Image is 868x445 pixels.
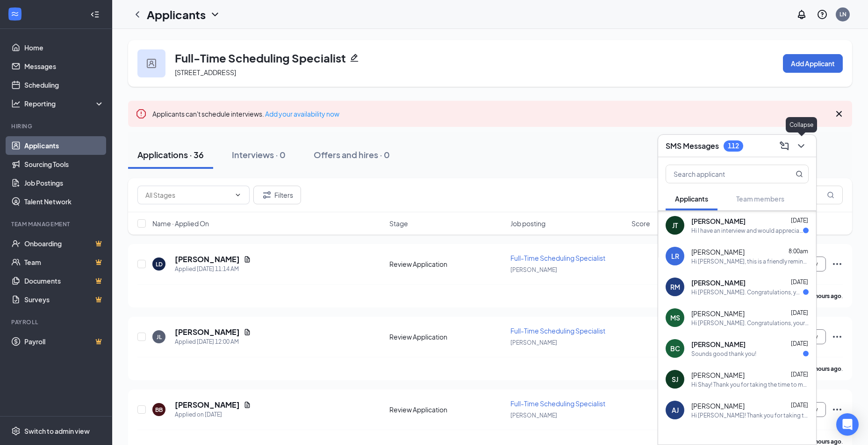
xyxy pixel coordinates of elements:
[796,140,807,152] svg: ChevronDown
[175,337,251,347] div: Applied [DATE] 12:00 AM
[666,141,719,151] h3: SMS Messages
[132,9,143,20] svg: ChevronLeft
[691,257,809,265] div: Hi [PERSON_NAME], this is a friendly reminder. Your meeting with Home Helpers Home Care for Careg...
[631,219,650,228] span: Score
[389,405,505,414] div: Review Application
[11,318,102,326] div: Payroll
[817,9,828,20] svg: QuestionInfo
[10,9,20,19] svg: WorkstreamLogo
[265,110,339,118] a: Add your availability now
[253,186,301,204] button: Filter Filters
[24,234,104,253] a: OnboardingCrown
[24,290,104,309] a: SurveysCrown
[510,254,605,262] span: Full-Time Scheduling Specialist
[736,195,784,203] span: Team members
[147,7,206,22] h1: Applicants
[24,57,104,76] a: Messages
[24,155,104,174] a: Sourcing Tools
[796,170,803,178] svg: MagnifyingGlass
[175,68,236,76] span: [STREET_ADDRESS]
[389,332,505,341] div: Review Application
[11,99,21,108] svg: Analysis
[175,254,240,264] h5: [PERSON_NAME]
[510,399,605,408] span: Full-Time Scheduling Specialist
[791,309,808,316] span: [DATE]
[261,189,273,201] svg: Filter
[670,282,680,292] div: RM
[24,76,104,94] a: Scheduling
[779,140,790,152] svg: ComposeMessage
[691,288,803,296] div: Hi [PERSON_NAME]. Congratulations, your meeting with Home Helpers Home Care for Caregiver Persona...
[691,370,745,380] span: [PERSON_NAME]
[691,227,803,235] div: Hi I have an interview and would appreciate you texting the address. Thanks so much!
[691,216,746,226] span: [PERSON_NAME]
[175,50,346,66] h3: Full-Time Scheduling Specialist
[244,256,251,263] svg: Document
[175,410,251,419] div: Applied on [DATE]
[672,405,679,415] div: AJ
[675,195,708,203] span: Applicants
[691,381,809,389] div: Hi Shay! Thank you for taking the time to meet with us here at Home Helpers SLC Office and allowi...
[839,10,846,18] div: LN
[672,221,678,230] div: JT
[209,9,221,20] svg: ChevronDown
[510,327,605,335] span: Full-Time Scheduling Specialist
[24,99,105,108] div: Reporting
[833,108,845,119] svg: Cross
[510,412,557,419] span: [PERSON_NAME]
[244,328,251,336] svg: Document
[24,174,104,192] a: Job Postings
[11,220,102,228] div: Team Management
[11,122,102,130] div: Hiring
[389,259,505,269] div: Review Application
[783,54,843,73] button: Add Applicant
[791,402,808,409] span: [DATE]
[24,253,104,271] a: TeamCrown
[136,108,147,119] svg: Error
[691,411,809,419] div: Hi [PERSON_NAME]! Thank you for taking the time to meet with us here at Home Helpers SLC Office a...
[145,190,230,200] input: All Stages
[314,149,390,160] div: Offers and hires · 0
[24,38,104,57] a: Home
[147,59,156,68] img: user icon
[510,266,557,273] span: [PERSON_NAME]
[510,219,545,228] span: Job posting
[836,413,859,436] div: Open Intercom Messenger
[791,340,808,347] span: [DATE]
[789,248,808,255] span: 8:00am
[244,401,251,409] svg: Document
[175,264,251,274] div: Applied [DATE] 11:14 AM
[666,165,777,183] input: Search applicant
[11,426,21,436] svg: Settings
[796,9,807,20] svg: Notifications
[791,371,808,378] span: [DATE]
[691,319,809,327] div: Hi [PERSON_NAME]. Congratulations, your meeting with Home Helpers Home Care for Caregiver Persona...
[794,139,809,153] button: ChevronDown
[152,110,339,118] span: Applicants can't schedule interviews.
[691,247,745,257] span: [PERSON_NAME]
[691,401,745,410] span: [PERSON_NAME]
[24,426,90,436] div: Switch to admin view
[24,271,104,290] a: DocumentsCrown
[791,217,808,224] span: [DATE]
[691,278,746,287] span: [PERSON_NAME]
[155,406,163,414] div: BB
[137,149,204,160] div: Applications · 36
[827,191,834,199] svg: MagnifyingGlass
[90,10,100,19] svg: Collapse
[670,344,680,353] div: BC
[811,292,841,299] b: 3 hours ago
[510,339,557,346] span: [PERSON_NAME]
[807,438,841,445] b: 20 hours ago
[24,136,104,155] a: Applicants
[832,258,843,270] svg: Ellipses
[175,327,240,337] h5: [PERSON_NAME]
[807,365,841,372] b: 14 hours ago
[350,53,359,63] svg: Pencil
[672,375,678,384] div: SJ
[389,219,408,228] span: Stage
[691,309,745,318] span: [PERSON_NAME]
[832,331,843,342] svg: Ellipses
[671,251,679,261] div: LR
[175,400,240,410] h5: [PERSON_NAME]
